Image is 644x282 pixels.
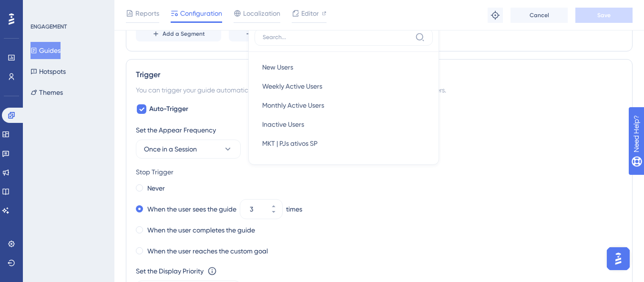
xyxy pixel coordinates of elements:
[147,224,255,236] label: When the user completes the guide
[136,166,623,178] div: Stop Trigger
[511,8,568,23] button: Cancel
[301,8,319,19] span: Editor
[136,26,221,41] button: Add a Segment
[255,134,433,153] button: MKT | PJs ativos SP
[255,96,433,115] button: Monthly Active Users
[136,140,241,159] button: Once in a Session
[22,2,60,14] span: Need Help?
[255,77,433,96] button: Weekly Active Users
[597,11,611,19] span: Save
[147,203,236,215] label: When the user sees the guide
[31,63,66,80] button: Hotspots
[147,182,165,194] label: Never
[31,42,61,59] button: Guides
[263,33,411,41] input: Search...
[147,245,268,257] label: When the user reaches the custom goal
[163,30,205,38] span: Add a Segment
[262,61,293,73] span: New Users
[149,103,188,115] span: Auto-Trigger
[530,11,549,19] span: Cancel
[229,26,322,41] button: Create a Segment
[180,8,222,19] span: Configuration
[262,81,322,92] span: Weekly Active Users
[31,23,67,30] div: ENGAGEMENT
[255,115,433,134] button: Inactive Users
[136,265,204,277] div: Set the Display Priority
[135,8,159,19] span: Reports
[31,84,63,101] button: Themes
[255,58,433,77] button: New Users
[262,100,324,111] span: Monthly Active Users
[262,138,317,149] span: MKT | PJs ativos SP
[286,203,302,215] div: times
[136,84,623,96] div: You can trigger your guide automatically when the target URL is visited, and/or use the custom tr...
[136,69,623,81] div: Trigger
[575,8,633,23] button: Save
[144,143,197,155] span: Once in a Session
[604,244,633,273] iframe: UserGuiding AI Assistant Launcher
[136,124,623,136] div: Set the Appear Frequency
[262,119,304,130] span: Inactive Users
[243,8,280,19] span: Localization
